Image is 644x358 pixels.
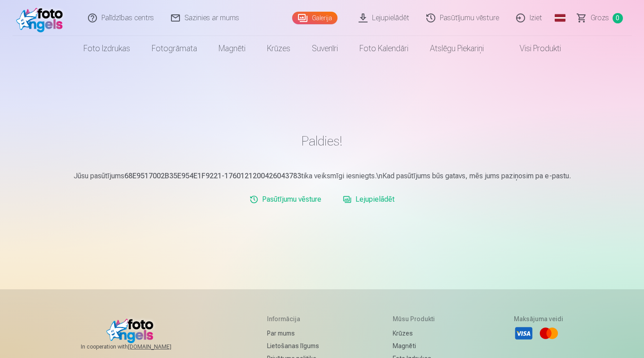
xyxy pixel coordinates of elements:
[16,4,68,32] img: /fa1
[393,314,440,323] h5: Mūsu produkti
[393,327,440,340] a: Krūzes
[128,343,193,350] a: [DOMAIN_NAME]
[339,190,398,208] a: Lejupielādēt
[73,36,141,61] a: Foto izdrukas
[256,36,301,61] a: Krūzes
[60,171,584,181] p: Jūsu pasūtījums tika veiksmīgi iesniegts.\nKad pasūtījums būs gatavs, mēs jums paziņosim pa e-pastu.
[301,36,349,61] a: Suvenīri
[591,13,609,23] span: Grozs
[419,36,495,61] a: Atslēgu piekariņi
[81,343,193,350] span: In cooperation with
[613,13,623,23] span: 0
[292,12,337,24] a: Galerija
[393,340,440,352] a: Magnēti
[495,36,572,61] a: Visi produkti
[539,323,559,343] li: Mastercard
[514,323,534,343] li: Visa
[124,172,301,180] b: 68E9517002B35E954E1F9221-1760121200426043783
[349,36,419,61] a: Foto kalendāri
[60,133,584,149] h1: Paldies!
[246,190,325,208] a: Pasūtījumu vēsture
[267,314,319,323] h5: Informācija
[267,340,319,352] a: Lietošanas līgums
[514,314,563,323] h5: Maksājuma veidi
[208,36,256,61] a: Magnēti
[141,36,208,61] a: Fotogrāmata
[267,327,319,340] a: Par mums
